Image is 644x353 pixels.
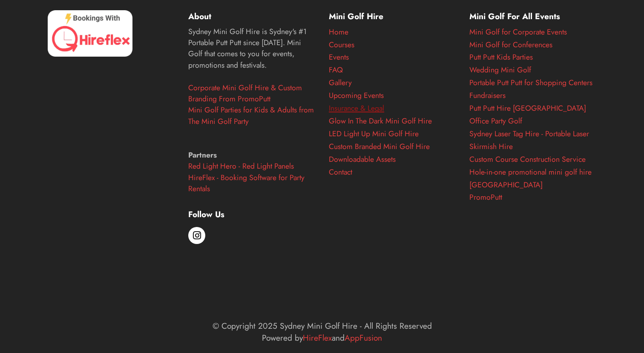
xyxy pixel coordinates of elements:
[188,10,211,22] strong: About
[469,39,552,50] a: Mini Golf for Conferences
[329,141,430,152] a: Custom Branded Mini Golf Hire
[329,64,343,75] a: FAQ
[188,161,294,172] a: Red Light Hero - Red Light Panels
[469,115,522,126] a: Office Party Golf
[345,332,382,344] a: AppFusion
[469,10,560,22] strong: Mini Golf For All Events
[48,320,596,344] p: © Copyright 2025 Sydney Mini Golf Hire - All Rights Reserved Powered by and
[329,52,349,63] a: Events
[469,192,502,203] a: PromoPutt
[329,166,352,178] a: Contact
[329,77,352,88] a: Gallery
[469,103,586,114] a: Putt Putt Hire [GEOGRAPHIC_DATA]
[188,26,315,195] p: Sydney Mini Golf Hire is Sydney's #1 Portable Putt Putt since [DATE]. Mini Golf that comes to you...
[48,10,132,57] img: HireFlex Booking System
[188,208,224,220] strong: Follow Us
[303,332,332,344] a: HireFlex
[469,128,589,152] a: Sydney Laser Tag Hire - Portable Laser Skirmish Hire
[469,90,506,101] a: Fundraisers
[188,104,314,126] a: Mini Golf Parties for Kids & Adults from The Mini Golf Party
[469,64,531,75] a: Wedding Mini Golf
[469,26,567,37] a: Mini Golf for Corporate Events
[329,103,384,114] a: Insurance & Legal
[188,149,217,161] strong: Partners
[469,52,533,63] a: Putt Putt Kids Parties
[329,10,383,22] strong: Mini Golf Hire
[469,154,586,165] a: Custom Course Construction Service
[329,115,432,126] a: Glow In The Dark Mini Golf Hire
[329,39,354,50] a: Courses
[329,154,396,165] a: Downloadable Assets
[188,82,302,104] a: Corporate Mini Golf Hire & Custom Branding From PromoPutt
[469,166,592,190] a: Hole-in-one promotional mini golf hire [GEOGRAPHIC_DATA]
[329,128,419,139] a: LED Light Up Mini Golf Hire
[469,77,592,88] a: Portable Putt Putt for Shopping Centers
[188,172,305,194] a: HireFlex - Booking Software for Party Rentals
[329,26,348,37] a: Home
[329,90,384,101] a: Upcoming Events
